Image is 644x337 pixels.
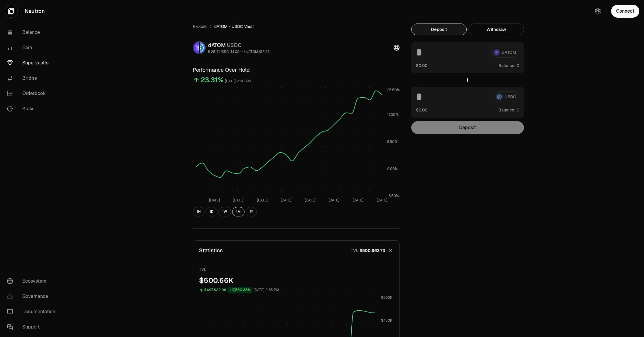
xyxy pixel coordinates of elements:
[208,49,270,54] div: 5.2817 USDC ($1.00) = 1 dATOM ($5.28)
[611,5,639,18] button: Connect
[214,24,254,29] span: dATOM - USDC Vault
[2,101,63,116] a: Stake
[209,198,220,203] tspan: [DATE]
[199,266,393,272] p: TVL
[199,276,393,285] div: $500.66K
[416,62,427,69] button: $0.00
[411,24,467,35] button: Deposit
[199,246,223,255] p: Statistics
[2,25,63,40] a: Balance
[377,198,387,203] tspan: [DATE]
[353,198,363,203] tspan: [DATE]
[498,107,515,113] span: Balance:
[246,207,257,216] button: 1Y
[232,207,245,216] button: 1M
[498,63,515,69] span: Balance:
[351,248,358,253] p: TVL
[2,86,63,101] a: Orderbook
[2,304,63,319] a: Documentation
[227,42,242,49] span: USDC
[193,66,399,74] h3: Performance Over Hold
[2,55,63,71] a: Supervaults
[227,287,252,293] div: +17,530.38%
[193,24,399,29] nav: breadcrumb
[257,198,268,203] tspan: [DATE]
[328,198,339,203] tspan: [DATE]
[225,78,251,85] div: [DATE] 2:00 AM
[193,241,399,261] button: StatisticsTVL$500,662.73
[2,40,63,55] a: Earn
[193,42,199,54] img: dATOM Logo
[193,207,205,216] button: 1H
[387,166,398,171] tspan: 0.00%
[387,193,399,198] tspan: -8.50%
[200,75,224,85] div: 23.31%
[204,287,226,293] div: $497,822.96
[2,289,63,304] a: Governance
[468,24,524,35] button: Withdraw
[2,273,63,289] a: Ecosystem
[416,107,427,113] button: $0.00
[360,248,385,253] span: $500,662.73
[193,24,207,29] a: Explore
[218,207,231,216] button: 1W
[208,41,270,49] div: dATOM
[206,207,217,216] button: 1D
[387,112,398,117] tspan: 17.00%
[387,139,397,144] tspan: 8.50%
[2,71,63,86] a: Bridge
[233,198,244,203] tspan: [DATE]
[381,295,392,300] tspan: $600K
[2,319,63,335] a: Support
[254,287,279,293] div: [DATE] 2:35 PM
[200,42,205,54] img: USDC Logo
[387,88,400,92] tspan: 25.50%
[381,318,392,323] tspan: $450K
[305,198,316,203] tspan: [DATE]
[281,198,291,203] tspan: [DATE]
